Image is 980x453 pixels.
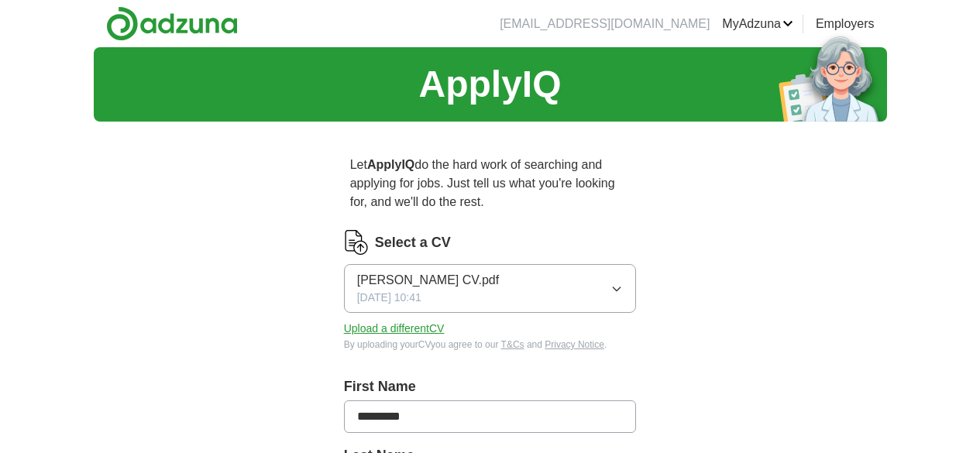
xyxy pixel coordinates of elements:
[106,6,238,41] img: Adzuna logo
[501,339,524,350] a: T&Cs
[418,57,561,112] h1: ApplyIQ
[367,158,414,171] strong: ApplyIQ
[344,321,445,337] button: Upload a differentCV
[375,232,451,253] label: Select a CV
[344,338,637,352] div: By uploading your CV you agree to our and .
[545,339,604,350] a: Privacy Notice
[344,149,637,218] p: Let do the hard work of searching and applying for jobs. Just tell us what you're looking for, an...
[816,15,875,33] a: Employers
[344,264,637,313] button: [PERSON_NAME] CV.pdf[DATE] 10:41
[344,230,369,255] img: CV Icon
[500,15,710,33] li: [EMAIL_ADDRESS][DOMAIN_NAME]
[722,15,793,33] a: MyAdzuna
[344,376,637,397] label: First Name
[357,290,421,306] span: [DATE] 10:41
[357,271,499,290] span: [PERSON_NAME] CV.pdf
